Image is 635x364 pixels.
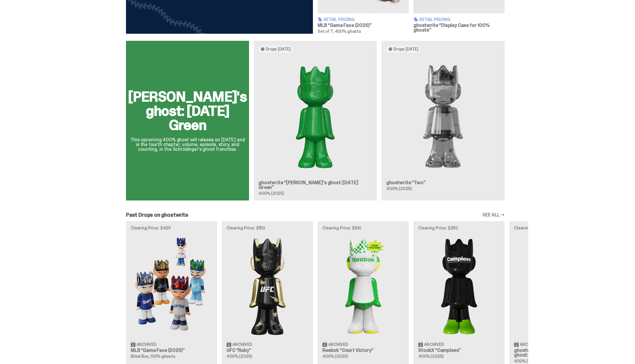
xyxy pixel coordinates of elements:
[137,342,156,347] span: Archived
[386,186,411,191] span: 400% (2025)
[254,41,377,200] a: Drops [DATE] Schrödinger's ghost: Sunday Green
[482,213,505,217] a: SEE ALL →
[386,180,500,185] h3: ghostwrite “Two”
[232,342,252,347] span: Archived
[328,342,348,347] span: Archived
[258,191,284,196] span: 400% (2025)
[131,348,212,353] h3: MLB “Game Face (2025)”
[322,226,404,230] p: Clearing Price: $100
[418,226,500,230] p: Clearing Price: $250
[418,348,500,353] h3: StockX “Campless”
[514,358,539,364] span: 400% (2025)
[514,235,596,337] img: Schrödinger's ghost: Orange Vibe
[424,342,444,347] span: Archived
[131,226,212,230] p: Clearing Price: $425
[227,354,252,359] span: 400% (2025)
[227,235,308,337] img: Ruby
[150,354,175,359] span: 100% ghosts
[514,348,596,357] h3: ghostwrite “[PERSON_NAME]'s ghost: Orange Vibe”
[258,57,372,176] img: Schrödinger's ghost: Sunday Green
[227,348,308,353] h3: UFC “Ruby”
[413,23,505,33] h3: ghostwrite “Display Case for 100% ghosts”
[131,354,150,359] span: Blind Box,
[324,17,355,22] span: Retail Pricing
[128,137,247,152] p: This upcoming 400% ghost will release on [DATE] and is the fourth chapter, volume, episode, story...
[386,57,500,176] img: Two
[322,348,404,353] h3: Reebok “Court Victory”
[322,235,404,337] img: Court Victory
[258,180,372,190] h3: ghostwrite “[PERSON_NAME]'s ghost: [DATE] Green”
[128,90,247,132] h2: [PERSON_NAME]'s ghost: [DATE] Green
[418,235,500,337] img: Campless
[418,354,443,359] span: 400% (2025)
[266,47,291,51] span: Drops [DATE]
[322,354,348,359] span: 400% (2025)
[419,17,450,22] span: Retail Pricing
[318,23,409,28] h3: MLB “Game Face (2025)”
[318,29,361,34] span: Set of 7, 400% ghosts
[131,235,212,337] img: Game Face (2025)
[520,342,540,347] span: Archived
[514,226,596,230] p: Clearing Price: $150
[227,226,308,230] p: Clearing Price: $150
[126,212,188,218] h2: Past Drops on ghostwrite
[393,47,419,51] span: Drops [DATE]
